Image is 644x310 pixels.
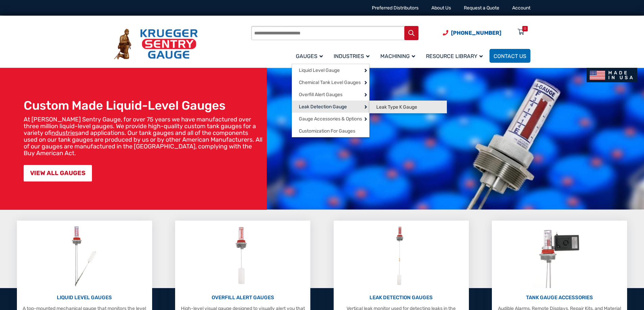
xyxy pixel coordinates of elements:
span: Gauges [296,53,323,59]
p: OVERFILL ALERT GAUGES [178,294,307,302]
a: Account [512,5,530,11]
span: Gauge Accessories & Options [299,116,362,122]
span: Chemical Tank Level Gauges [299,80,361,86]
a: Customization For Gauges [292,125,369,137]
span: Leak Type K Gauge [376,104,417,110]
p: At [PERSON_NAME] Sentry Gauge, for over 75 years we have manufactured over three million liquid-l... [24,116,263,157]
a: Machining [376,48,422,64]
span: Leak Detection Gauge [299,104,347,110]
span: Contact Us [494,53,526,59]
img: Tank Gauge Accessories [532,224,587,288]
p: LEAK DETECTION GAUGES [337,294,466,302]
img: bg_hero_bannerksentry [267,68,644,210]
span: Machining [380,53,415,59]
span: Overfill Alert Gauges [299,92,342,98]
img: Leak Detection Gauges [388,224,414,288]
a: Request a Quote [464,5,499,11]
a: Phone Number (920) 434-8860 [443,29,501,37]
a: Chemical Tank Level Gauges [292,76,369,88]
a: Industries [330,48,376,64]
span: Resource Library [426,53,483,59]
a: VIEW ALL GAUGES [24,165,92,181]
img: Krueger Sentry Gauge [114,29,198,60]
a: Preferred Distributors [372,5,419,11]
div: 0 [524,26,526,31]
a: Leak Detection Gauge [292,101,369,113]
a: About Us [431,5,451,11]
span: Liquid Level Gauge [299,67,340,74]
a: Leak Type K Gauge [369,101,447,113]
span: [PHONE_NUMBER] [451,30,501,36]
a: Liquid Level Gauge [292,64,369,76]
span: Customization For Gauges [299,128,355,134]
img: Overfill Alert Gauges [228,224,258,288]
span: Industries [334,53,369,59]
p: LIQUID LEVEL GAUGES [20,294,149,302]
img: Liquid Level Gauges [66,224,102,288]
a: Gauges [292,48,330,64]
a: industries [51,129,78,137]
a: Overfill Alert Gauges [292,88,369,101]
a: Contact Us [490,49,530,63]
img: Made In USA [587,68,637,82]
h1: Custom Made Liquid-Level Gauges [24,98,263,113]
a: Resource Library [422,48,490,64]
p: TANK GAUGE ACCESSORIES [495,294,624,302]
a: Gauge Accessories & Options [292,113,369,125]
